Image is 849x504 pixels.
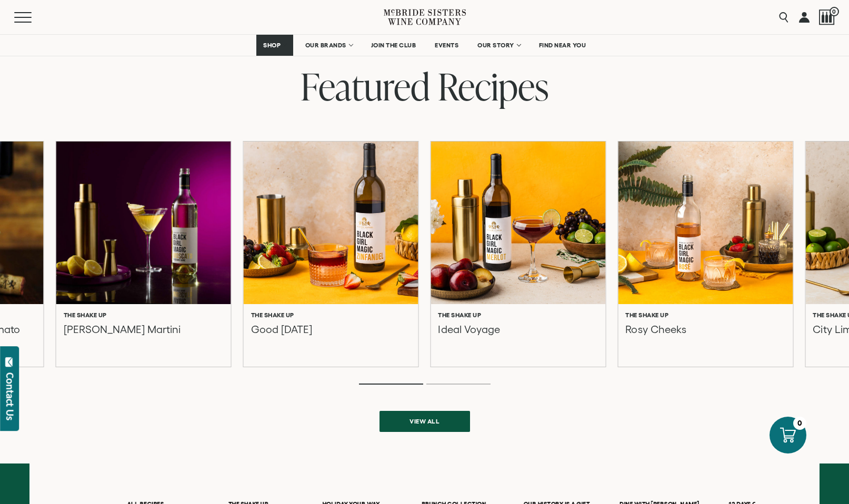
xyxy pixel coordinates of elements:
span: JOIN THE CLUB [371,42,416,49]
div: 0 [793,417,806,430]
p: Good [DATE] [251,323,312,348]
a: JOIN THE CLUB [364,35,423,56]
span: View all [391,411,458,431]
span: FIND NEAR YOU [539,42,586,49]
a: Rosy Cheeks The Shake Up Rosy Cheeks [618,142,793,367]
a: Good Karma The Shake Up Good [DATE] [244,142,418,367]
h6: The Shake Up [64,311,107,319]
a: EVENTS [428,35,465,56]
a: Magic Apple Martini The Shake Up [PERSON_NAME] Martini [56,142,231,367]
a: OUR STORY [471,35,527,56]
p: Rosy Cheeks [625,323,686,348]
span: OUR STORY [477,42,514,49]
span: SHOP [263,42,281,49]
span: OUR BRANDS [305,42,346,49]
a: SHOP [256,35,293,56]
a: OUR BRANDS [298,35,359,56]
a: FIND NEAR YOU [532,35,593,56]
li: Page dot 2 [426,384,491,385]
p: [PERSON_NAME] Martini [64,323,181,348]
h6: The Shake Up [625,311,668,319]
span: Featured [301,61,430,112]
a: Ideal Voyage The Shake Up Ideal Voyage [431,142,605,367]
span: Recipes [438,61,548,112]
h6: The Shake Up [251,311,294,319]
span: EVENTS [435,42,458,49]
button: Mobile Menu Trigger [14,12,52,23]
p: Ideal Voyage [438,323,500,348]
li: Page dot 1 [359,384,423,385]
h6: The Shake Up [438,311,481,319]
span: 0 [830,7,839,16]
a: View all [379,411,470,432]
div: Contact Us [5,372,15,420]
